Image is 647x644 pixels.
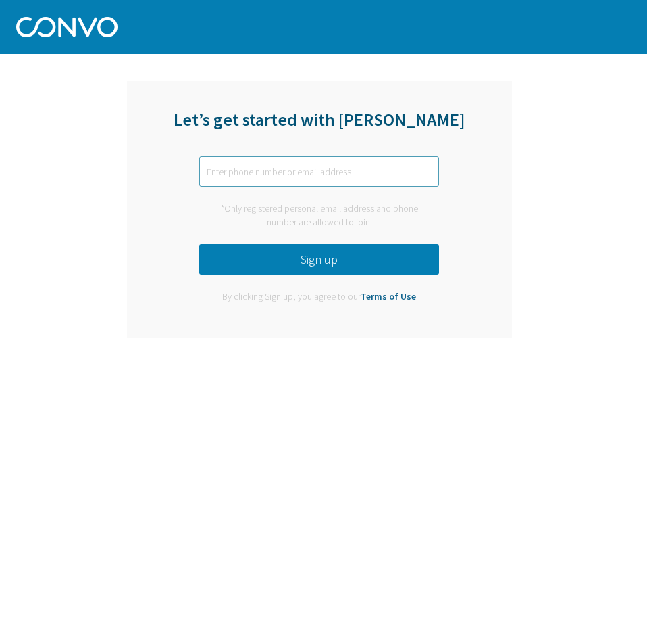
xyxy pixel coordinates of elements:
div: *Only registered personal email address and phone number are allowed to join. [199,202,439,229]
div: Let’s get started with [PERSON_NAME] [127,108,512,147]
input: Enter phone number or email address [199,156,439,187]
button: Sign up [199,244,439,275]
div: By clicking Sign up, you agree to our [212,290,426,304]
a: Terms of Use [361,290,416,302]
img: Convo Logo [16,14,118,37]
